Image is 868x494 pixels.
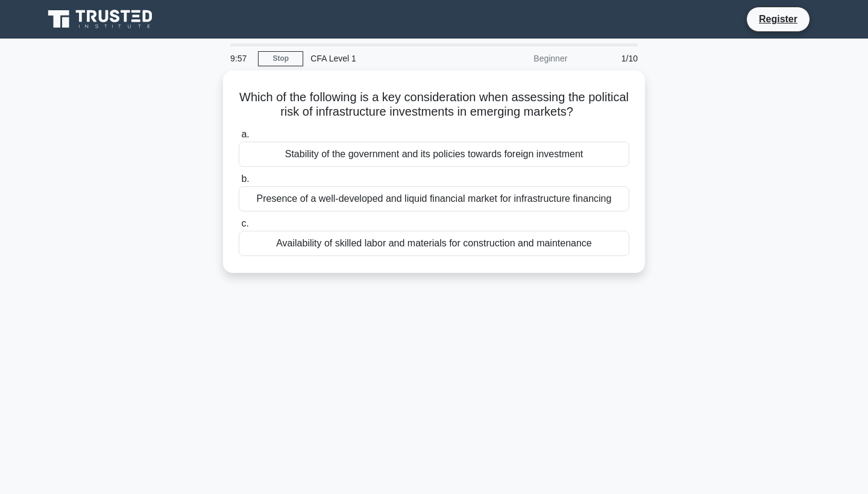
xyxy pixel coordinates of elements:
span: b. [241,174,249,184]
a: Stop [258,51,303,66]
div: CFA Level 1 [303,46,469,70]
div: Beginner [469,46,574,70]
div: Availability of skilled labor and materials for construction and maintenance [239,231,629,256]
div: Presence of a well-developed and liquid financial market for infrastructure financing [239,186,629,211]
a: Register [752,11,805,27]
span: c. [241,218,248,228]
span: a. [241,129,249,139]
h5: Which of the following is a key consideration when assessing the political risk of infrastructure... [237,90,631,120]
div: Stability of the government and its policies towards foreign investment [239,142,629,167]
div: 9:57 [223,46,258,70]
div: 1/10 [574,46,645,70]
